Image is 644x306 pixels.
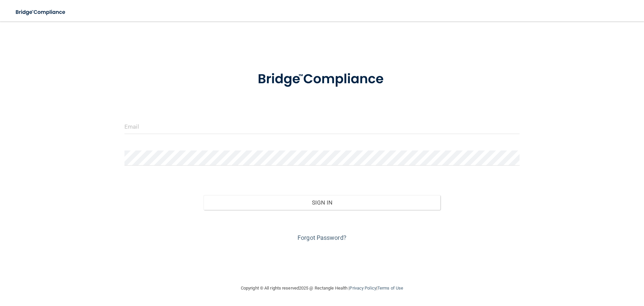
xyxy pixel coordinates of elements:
[244,62,400,97] img: bridge_compliance_login_screen.278c3ca4.svg
[200,277,444,299] div: Copyright © All rights reserved 2025 @ Rectangle Health | |
[350,286,376,291] a: Privacy Policy
[124,119,520,134] input: Email
[204,195,441,210] button: Sign In
[377,286,403,291] a: Terms of Use
[10,5,72,19] img: bridge_compliance_login_screen.278c3ca4.svg
[298,234,346,241] a: Forgot Password?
